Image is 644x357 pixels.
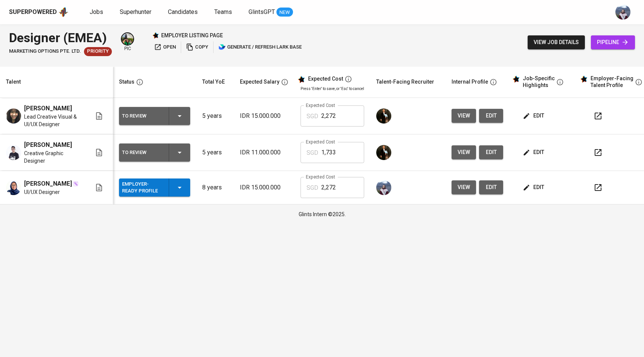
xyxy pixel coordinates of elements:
[214,8,232,15] span: Teams
[186,43,208,52] span: copy
[528,35,585,49] button: view job details
[521,145,547,159] button: edit
[240,77,279,87] div: Expected Salary
[9,6,69,18] a: Superpoweredapp logo
[6,180,21,195] img: Adlinda FIRDIENTA
[240,183,288,192] p: IDR 15.000.000
[90,8,105,17] a: Jobs
[591,75,633,88] div: Employer-Facing Talent Profile
[458,111,470,121] span: view
[120,8,151,15] span: Superhunter
[122,111,163,121] div: To Review
[523,75,555,88] div: Job-Specific Highlights
[452,77,488,87] div: Internal Profile
[84,48,112,55] span: Priority
[214,8,233,17] a: Teams
[485,111,497,121] span: edit
[161,32,223,39] p: employer listing page
[591,35,635,49] a: pipeline
[615,5,630,20] img: christine.raharja@glints.com
[120,8,153,17] a: Superhunter
[122,148,163,157] div: To Review
[202,77,225,87] div: Total YoE
[458,183,470,192] span: view
[376,145,391,160] img: ridlo@glints.com
[376,180,391,195] img: christine.raharja@glints.com
[524,148,544,157] span: edit
[452,145,476,159] button: view
[122,179,163,196] div: Employer-Ready Profile
[84,47,112,56] div: New Job received from Demand Team
[524,111,544,121] span: edit
[376,77,434,87] div: Talent-Facing Recruiter
[580,75,588,83] img: glints_star.svg
[307,112,318,121] p: SGD
[452,109,476,123] button: view
[152,41,178,53] button: open
[119,143,190,162] button: To Review
[524,183,544,192] span: edit
[24,150,82,165] span: Creative Graphic Designer
[521,180,547,194] button: edit
[217,41,304,53] button: lark generate / refresh lark base
[376,108,391,124] img: ridlo@glints.com
[24,113,82,128] span: Lead Creative Visual & UI/UX Designer
[298,76,305,83] img: glints_star.svg
[301,86,364,92] p: Press 'Enter' to save, or 'Esc' to cancel
[218,43,302,52] span: generate / refresh lark base
[307,183,318,192] p: SGD
[168,8,199,17] a: Candidates
[152,32,159,39] img: Glints Star
[24,104,72,113] span: [PERSON_NAME]
[119,178,190,197] button: Employer-Ready Profile
[6,145,21,160] img: Rizky Febriano Syaputra
[307,148,318,157] p: SGD
[202,111,228,121] p: 5 years
[534,38,579,47] span: view job details
[512,75,520,83] img: glints_star.svg
[9,8,57,17] div: Superpowered
[58,6,69,18] img: app logo
[24,179,72,188] span: [PERSON_NAME]
[249,8,293,17] a: GlintsGPT NEW
[119,77,134,87] div: Status
[24,140,72,150] span: [PERSON_NAME]
[479,109,503,123] button: edit
[168,8,198,15] span: Candidates
[458,148,470,157] span: view
[240,148,288,157] p: IDR 11.000.000
[119,107,190,125] button: To Review
[122,33,133,45] img: eva@glints.com
[521,109,547,123] button: edit
[6,108,21,124] img: Elvira Tantri
[202,183,228,192] p: 8 years
[249,8,275,15] span: GlintsGPT
[9,48,81,55] span: MARKETING OPTIONS PTE. LTD.
[202,148,228,157] p: 5 years
[121,32,134,52] div: pic
[479,180,503,194] button: edit
[308,76,343,82] div: Expected Cost
[218,43,226,51] img: lark
[90,8,103,15] span: Jobs
[452,180,476,194] button: view
[485,148,497,157] span: edit
[154,43,176,52] span: open
[24,188,60,196] span: UI/UX Designer
[184,41,210,53] button: copy
[485,183,497,192] span: edit
[597,38,629,47] span: pipeline
[479,145,503,159] button: edit
[276,9,293,16] span: NEW
[240,111,288,121] p: IDR 15.000.000
[6,77,21,87] div: Talent
[73,181,79,187] img: magic_wand.svg
[9,29,112,47] div: Designer (EMEA)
